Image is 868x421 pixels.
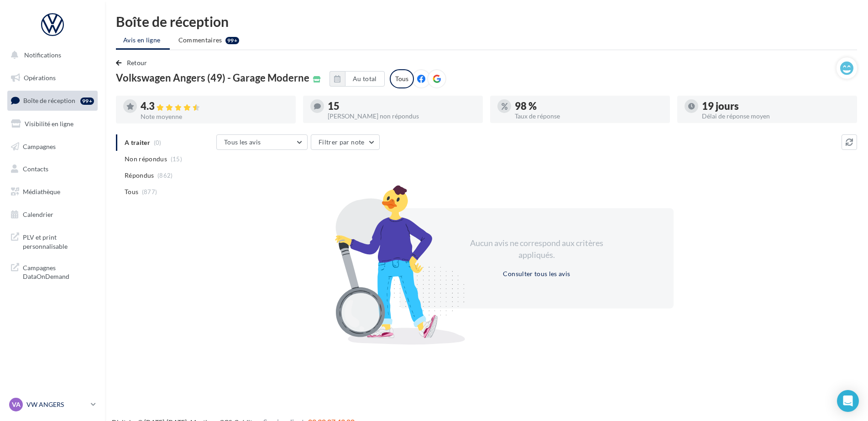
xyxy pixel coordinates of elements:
span: (15) [171,155,182,163]
div: [PERSON_NAME] non répondus [328,113,476,119]
span: Retour [127,59,147,67]
a: Contacts [5,159,99,179]
a: Visibilité en ligne [5,114,99,133]
a: Campagnes DataOnDemand [5,258,99,285]
div: Délai de réponse moyen [702,113,850,119]
div: Note moyenne [141,113,288,120]
div: Aucun avis ne correspond aux critères appliqués. [458,237,615,261]
div: 99+ [80,98,94,105]
div: 19 jours [702,101,850,111]
button: Tous les avis [216,134,308,150]
span: Notifications [24,51,61,59]
span: Répondus [125,171,154,180]
button: Au total [329,71,385,87]
span: PLV et print personnalisable [23,231,94,251]
button: Notifications [5,46,96,65]
button: Filtrer par note [311,134,380,150]
span: Volkswagen Angers (49) - Garage Moderne [116,73,309,83]
span: Calendrier [23,210,53,218]
div: Boîte de réception [116,15,857,28]
button: Au total [345,71,385,87]
div: Tous [390,69,414,88]
span: Médiathèque [23,188,60,195]
span: Non répondus [125,154,167,164]
a: VA VW ANGERS [7,396,98,413]
div: 4.3 [141,101,288,112]
p: VW ANGERS [26,400,87,409]
button: Consulter tous les avis [499,268,574,279]
a: Campagnes [5,137,99,156]
span: (862) [157,172,173,179]
div: Taux de réponse [515,113,663,119]
span: Tous [125,187,138,196]
a: PLV et print personnalisable [5,227,99,254]
a: Calendrier [5,205,99,224]
span: Tous les avis [224,138,261,146]
div: 99+ [225,37,239,44]
span: (877) [142,188,157,195]
span: Campagnes [23,142,56,150]
span: Boîte de réception [23,97,75,104]
span: Campagnes DataOnDemand [23,262,94,281]
a: Opérations [5,68,99,87]
button: Retour [116,57,151,68]
a: Médiathèque [5,182,99,201]
span: Commentaires [178,36,222,45]
div: Open Intercom Messenger [837,390,859,412]
a: Boîte de réception99+ [5,91,99,110]
div: 15 [328,101,476,111]
span: VA [12,400,21,409]
span: Opérations [24,74,56,82]
span: Visibilité en ligne [25,120,73,128]
div: 98 % [515,101,663,111]
span: Contacts [23,165,48,173]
